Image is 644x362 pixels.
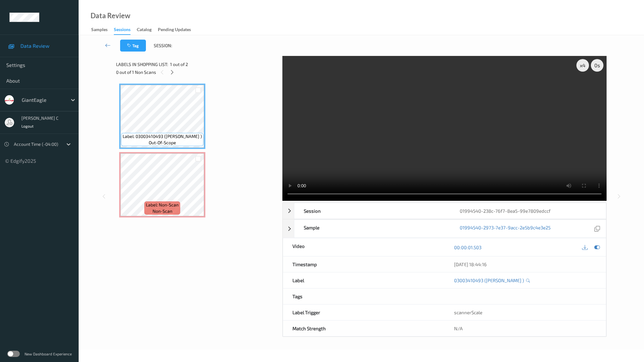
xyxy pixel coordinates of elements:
[283,304,444,320] div: Label Trigger
[445,304,606,320] div: scannerScale
[146,202,179,208] span: Label: Non-Scan
[454,261,597,267] div: [DATE] 18:44:16
[454,244,481,250] a: 00:00:01.503
[137,26,152,34] div: Catalog
[460,224,551,233] a: 01994540-2973-7e37-9acc-2e5b9c4e3e25
[283,288,444,304] div: Tags
[450,203,606,219] div: 01994540-238c-76f7-8ea5-99e7809edccf
[283,203,606,219] div: Session01994540-238c-76f7-8ea5-99e7809edccf
[116,68,278,76] div: 0 out of 1 Non Scans
[294,220,450,238] div: Sample
[576,59,589,72] div: x 4
[158,26,191,34] div: Pending Updates
[283,238,444,256] div: Video
[170,61,188,68] span: 1 out of 2
[137,25,158,34] a: Catalog
[91,25,114,34] a: Samples
[120,40,146,52] button: Tag
[445,321,606,336] div: N/A
[283,272,444,288] div: Label
[283,256,444,272] div: Timestamp
[294,203,450,219] div: Session
[91,13,130,19] div: Data Review
[149,140,176,146] span: out-of-scope
[116,61,168,68] span: Labels in shopping list:
[283,219,606,238] div: Sample01994540-2973-7e37-9acc-2e5b9c4e3e25
[154,42,172,49] span: Session:
[454,277,524,283] a: 03003410493 ([PERSON_NAME] )
[91,26,108,34] div: Samples
[123,133,202,140] span: Label: 03003410493 ([PERSON_NAME] )
[283,321,444,336] div: Match Strength
[114,26,130,35] div: Sessions
[591,59,603,72] div: 0 s
[114,25,137,35] a: Sessions
[153,208,172,214] span: non-scan
[158,25,197,34] a: Pending Updates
